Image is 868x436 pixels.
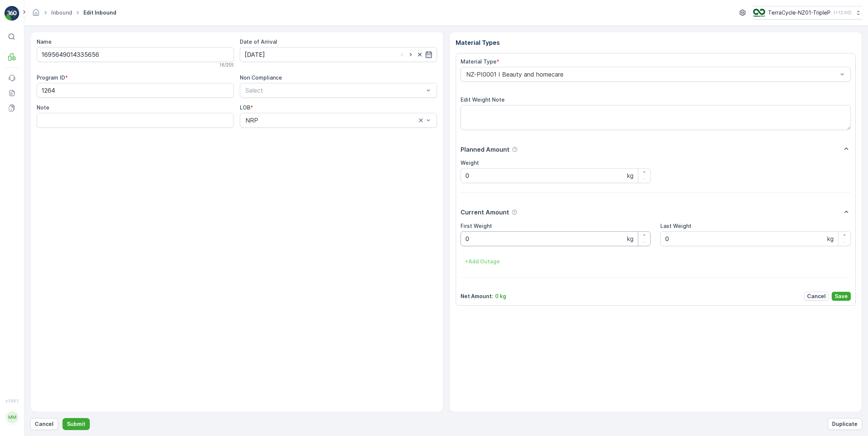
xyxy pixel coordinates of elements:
[768,9,831,16] p: TerraCycle-NZ01-TripleP
[39,147,44,154] span: 11
[511,209,517,215] div: Help Tooltip Icon
[461,208,509,217] p: Current Amount
[44,135,50,141] span: 41
[4,405,19,430] button: MM
[461,293,493,300] p: Net Amount :
[37,74,65,81] label: Program ID
[461,145,510,154] p: Planned Amount
[32,11,40,18] a: Homepage
[37,104,49,111] label: Note
[4,6,19,21] img: logo
[6,411,18,423] div: MM
[832,292,851,301] button: Save
[835,293,848,300] p: Save
[627,234,633,243] p: kg
[495,293,506,300] p: 0 kg
[627,171,633,180] p: kg
[461,96,505,103] label: Edit Weight Note
[827,234,834,243] p: kg
[62,418,90,430] button: Submit
[240,38,277,45] label: Date of Arrival
[30,418,58,430] button: Cancel
[6,172,40,178] span: Asset Type :
[51,9,72,16] a: Inbound
[6,135,44,141] span: Total Weight :
[42,160,49,166] span: 30
[82,9,118,16] span: Edit Inbound
[461,223,492,229] label: First Weight
[6,184,32,191] span: Material :
[6,160,42,166] span: Tare Weight :
[660,223,691,229] label: Last Weight
[67,420,85,428] p: Submit
[832,420,858,428] p: Duplicate
[753,6,862,19] button: TerraCycle-NZ01-TripleP(+12:00)
[753,9,765,17] img: TC_7kpGtVS.png
[456,38,856,47] p: Material Types
[828,418,862,430] button: Duplicate
[804,292,829,301] button: Cancel
[40,172,55,178] span: Pallet
[412,6,454,15] p: Pallet #20246
[461,160,479,166] label: Weight
[35,420,54,428] p: Cancel
[6,123,25,129] span: Name :
[6,147,39,154] span: Net Weight :
[219,62,234,68] p: 16 / 255
[4,399,19,403] span: v 1.50.1
[461,58,496,65] label: Material Type
[807,293,826,300] p: Cancel
[240,104,250,111] label: LOB
[465,258,500,265] p: + Add Outage
[37,38,52,45] label: Name
[240,47,437,62] input: dd/mm/yyyy
[834,10,852,16] p: ( +12:00 )
[25,123,62,129] span: Pallet #20246
[32,184,120,191] span: NZ-PI0001 I Beauty and homecare
[461,256,504,268] button: +Add Outage
[245,86,424,95] p: Select
[512,146,518,152] div: Help Tooltip Icon
[240,74,282,81] label: Non Compliance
